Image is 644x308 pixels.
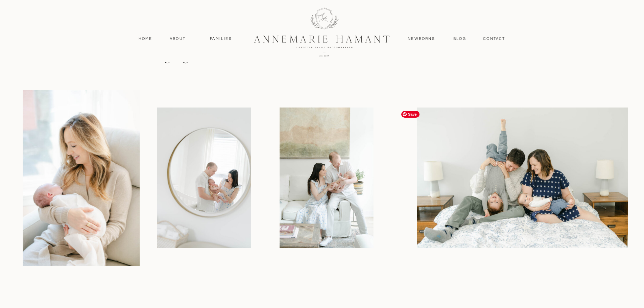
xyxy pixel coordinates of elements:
p: Portfolio Highlights [151,30,229,54]
a: Families [206,36,236,42]
a: Newborns [405,36,438,42]
a: Blog [452,36,468,42]
a: contact [480,36,509,42]
span: Save [401,111,420,118]
a: About [168,36,188,42]
a: Home [136,36,156,42]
